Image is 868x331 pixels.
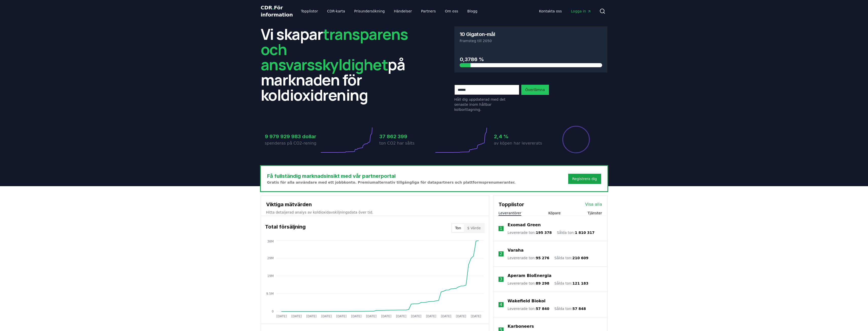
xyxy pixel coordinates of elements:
font: 210 609 [572,256,588,260]
font: transparens och ansvarsskyldighet [261,24,408,75]
tspan: [DATE] [396,315,406,318]
font: Vi skapar [261,24,323,44]
font: 1 [500,226,502,231]
font: Levererade ton [508,231,534,235]
font: Händelser [394,9,412,13]
a: CDR-karta [323,7,349,16]
font: Logga in [571,9,586,13]
a: Exomad Green [508,222,541,228]
tspan: [DATE] [306,315,317,318]
font: : [534,256,536,260]
font: Blogg [467,9,477,13]
tspan: 29M [267,256,274,260]
tspan: [DATE] [441,315,451,318]
font: Överlämna [525,88,545,92]
font: ton CO2 har sålts [379,141,415,146]
font: Levererade ton [508,281,534,285]
font: $ Värde [467,226,481,230]
font: 195 378 [536,231,552,235]
font: Gratis för alla användare med ett jobbkonto. Premiumalternativ tillgängliga för datapartners och ... [267,180,516,184]
a: Wakefield Biokol [508,298,546,304]
font: 57 840 [536,307,549,311]
font: Prisundersökning [354,9,385,13]
tspan: [DATE] [351,315,361,318]
a: Händelser [390,7,416,16]
tspan: [DATE] [471,315,481,318]
font: Kontakta oss [539,9,562,13]
div: Procentandel av levererad försäljning [562,125,590,154]
font: CDR-karta [327,9,345,13]
tspan: 38M [267,240,274,243]
font: spenderas på CO2-rening [265,141,317,146]
font: : [571,256,572,260]
font: CDR [261,5,272,11]
font: Sålda ton [555,307,571,311]
tspan: [DATE] [336,315,346,318]
font: Partners [421,9,436,13]
tspan: [DATE] [381,315,391,318]
font: Sålda ton [555,256,571,260]
tspan: 0 [272,310,274,313]
a: CDR.För information [261,4,293,18]
font: 89 298 [536,281,549,285]
font: Få fullständig marknadsinsikt med vår partnerportal [267,173,396,179]
font: : [534,307,536,311]
font: Total försäljning [265,224,306,230]
tspan: [DATE] [411,315,421,318]
tspan: [DATE] [456,315,466,318]
font: : [534,281,536,285]
a: Topplistor [297,7,322,16]
a: Prisundersökning [350,7,389,16]
font: Registrera dig [572,177,597,181]
font: på marknaden för koldioxidrening [261,54,405,105]
font: Karboneers [508,324,534,329]
font: Sålda ton [555,281,571,285]
tspan: 9.5M [266,292,273,295]
tspan: [DATE] [321,315,331,318]
tspan: [DATE] [291,315,302,318]
a: Partners [417,7,440,16]
font: 10 Gigaton-mål [460,31,495,37]
font: Exomad Green [508,222,541,227]
nav: Huvudsaklig [535,7,595,16]
font: 2 [500,251,502,256]
font: 3 [500,277,502,282]
tspan: [DATE] [426,315,436,318]
font: Levererade ton [508,307,534,311]
button: Överlämna [521,85,549,95]
font: Tjänster [587,211,602,215]
font: 0,3786 % [460,56,484,62]
font: : [571,307,572,311]
font: Sålda ton [557,231,574,235]
font: Leverantörer [498,211,521,215]
a: Aperam BioEnergia [508,273,551,279]
font: : [574,231,575,235]
a: Kontakta oss [535,7,566,16]
font: Wakefield Biokol [508,299,546,303]
font: Håll dig uppdaterad med det senaste inom hållbar kolborttagning. [454,97,506,112]
font: Framsteg till 2050 [460,39,492,43]
font: 2,4 % [494,133,509,140]
button: Registrera dig [568,174,601,184]
font: Varaha [508,248,524,253]
font: 95 276 [536,256,549,260]
font: . [272,5,274,11]
font: av köpen har levererats [494,141,542,146]
a: Karboneers [508,323,534,329]
font: : [571,281,572,285]
nav: Huvudsaklig [297,7,481,16]
font: 1 810 317 [575,231,595,235]
a: Visa alla [585,201,602,207]
font: Köpare [548,211,561,215]
font: Visa alla [585,202,602,207]
font: För information [261,5,293,18]
font: Aperam BioEnergia [508,273,551,278]
font: 37 862 399 [379,133,407,140]
a: Blogg [463,7,482,16]
font: Hitta detaljerad analys av koldioxidavskiljningsdata över tid. [266,210,373,214]
font: Levererade ton [508,256,534,260]
tspan: [DATE] [366,315,376,318]
font: 9 979 929 983 dollar [265,133,316,140]
font: Om oss [445,9,458,13]
font: Ton [455,226,461,230]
